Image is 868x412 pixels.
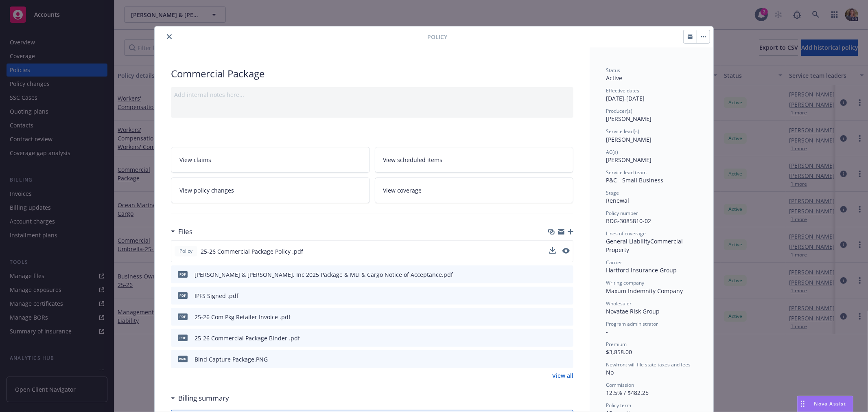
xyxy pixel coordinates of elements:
[606,115,652,123] span: [PERSON_NAME]
[383,186,422,195] span: View coverage
[606,237,650,245] span: General Liability
[606,217,651,225] span: BDG-3085810-02
[375,178,574,203] a: View coverage
[550,355,556,364] button: download file
[606,67,620,74] span: Status
[164,32,174,42] button: close
[179,186,234,195] span: View policy changes
[606,210,638,217] span: Policy number
[606,87,697,103] div: [DATE] - [DATE]
[606,156,652,164] span: [PERSON_NAME]
[562,247,570,256] button: preview file
[606,107,632,114] span: Producer(s)
[606,136,652,143] span: [PERSON_NAME]
[606,389,649,397] span: 12.5% / $482.25
[549,247,556,254] button: download file
[606,402,631,409] span: Policy term
[563,313,570,321] button: preview file
[171,67,573,81] div: Commercial Package
[606,279,644,286] span: Writing company
[178,226,192,237] h3: Files
[606,189,619,196] span: Stage
[606,176,663,184] span: P&C - Small Business
[549,247,556,256] button: download file
[606,368,614,376] span: No
[552,371,573,380] a: View all
[178,335,188,341] span: pdf
[174,90,570,99] div: Add internal notes here...
[606,341,627,348] span: Premium
[606,259,622,266] span: Carrier
[562,248,570,254] button: preview file
[383,156,443,164] span: View scheduled items
[606,307,660,315] span: Novatae Risk Group
[606,348,632,356] span: $3,858.00
[550,334,556,342] button: download file
[606,87,639,94] span: Effective dates
[179,156,211,164] span: View claims
[178,271,188,277] span: pdf
[171,147,370,173] a: View claims
[606,361,691,368] span: Newfront will file state taxes and fees
[195,270,453,279] div: [PERSON_NAME] & [PERSON_NAME], Inc 2025 Package & MLI & Cargo Notice of Acceptance.pdf
[195,334,300,342] div: 25-26 Commercial Package Binder .pdf
[563,270,570,279] button: preview file
[606,320,658,327] span: Program administrator
[798,396,808,412] div: Drag to move
[171,226,192,237] div: Files
[563,355,570,364] button: preview file
[178,248,194,255] span: Policy
[195,291,238,300] div: IPFS Signed .pdf
[563,291,570,300] button: preview file
[195,313,291,321] div: 25-26 Com Pkg Retailer Invoice .pdf
[171,393,229,403] div: Billing summary
[606,197,629,204] span: Renewal
[814,400,846,407] span: Nova Assist
[178,313,188,320] span: pdf
[427,33,447,41] span: Policy
[606,149,618,156] span: AC(s)
[178,356,188,362] span: PNG
[550,291,556,300] button: download file
[606,74,622,82] span: Active
[550,270,556,279] button: download file
[375,147,574,173] a: View scheduled items
[171,178,370,203] a: View policy changes
[606,169,647,176] span: Service lead team
[606,237,684,254] span: Commercial Property
[178,292,188,298] span: pdf
[178,393,229,403] h3: Billing summary
[797,396,853,412] button: Nova Assist
[606,230,646,237] span: Lines of coverage
[201,247,303,256] span: 25-26 Commercial Package Policy .pdf
[606,381,634,388] span: Commission
[195,355,268,364] div: Bind Capture Package.PNG
[563,334,570,342] button: preview file
[550,313,556,321] button: download file
[606,266,677,274] span: Hartford Insurance Group
[606,328,608,335] span: -
[606,128,639,135] span: Service lead(s)
[606,300,632,307] span: Wholesaler
[606,287,683,295] span: Maxum Indemnity Company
